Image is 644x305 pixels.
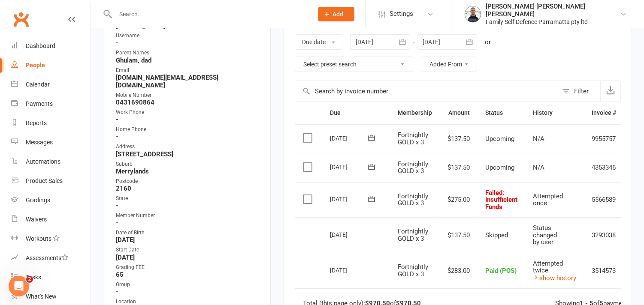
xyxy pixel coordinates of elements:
a: Workouts [11,229,91,248]
span: Status changed by user [533,224,557,246]
strong: Merrylands [116,167,259,175]
div: [DATE] [330,160,369,173]
a: People [11,56,91,75]
div: [DATE] [330,132,369,145]
td: $275.00 [440,182,478,218]
td: $137.50 [440,153,478,182]
div: Tasks [26,274,41,281]
a: Product Sales [11,171,91,191]
span: Paid (POS) [485,267,517,275]
strong: - [116,116,259,123]
td: $137.50 [440,124,478,153]
div: Username [116,32,259,40]
div: Date of Birth [116,229,259,237]
td: 3293038 [584,217,624,253]
img: thumb_image1668055740.png [464,6,481,23]
td: $283.00 [440,253,478,289]
strong: Ghulam, dad [116,57,259,64]
td: $137.50 [440,217,478,253]
div: Member Number [116,212,259,220]
strong: - [116,219,259,227]
span: : Insufficient Funds [485,189,517,211]
div: Assessments [26,254,68,261]
span: Fortnightly GOLD x 3 [398,263,428,278]
button: Add [318,7,354,21]
div: Start Date [116,246,259,254]
div: [DATE] [330,228,369,241]
th: History [525,102,584,124]
strong: - [116,133,259,141]
a: Reports [11,114,91,133]
th: Status [478,102,525,124]
strong: [DATE] [116,236,259,244]
td: 9955757 [584,124,624,153]
div: Family Self Defence Parramatta pty ltd [486,18,620,26]
div: Address [116,143,259,151]
span: Attempted twice [533,260,563,275]
div: [DATE] [330,263,369,277]
div: Suburb [116,160,259,168]
span: Skipped [485,231,508,239]
a: Messages [11,133,91,152]
div: Reports [26,120,47,126]
button: Due date [295,34,342,50]
strong: - [116,202,259,209]
th: Amount [440,102,478,124]
span: Attempted once [533,192,563,207]
strong: [STREET_ADDRESS] [116,150,259,158]
div: Parent Names [116,49,259,57]
div: Messages [26,139,53,146]
div: Waivers [26,216,47,223]
span: Add [333,11,344,18]
div: State [116,194,259,203]
span: Fortnightly GOLD x 3 [398,192,428,207]
div: Gradings [26,197,50,203]
div: Grading FEE [116,263,259,272]
strong: 65 [116,271,259,278]
span: Fortnightly GOLD x 3 [398,160,428,175]
div: Product Sales [26,177,63,184]
div: People [26,62,45,69]
div: Email [116,66,259,75]
div: [PERSON_NAME] [PERSON_NAME] [PERSON_NAME] [486,3,620,18]
button: Added From [421,57,477,72]
div: Calendar [26,81,50,88]
div: What's New [26,293,57,300]
strong: 0431690864 [116,99,259,106]
div: Home Phone [116,126,259,134]
span: Upcoming [485,135,514,143]
strong: [DOMAIN_NAME][EMAIL_ADDRESS][DOMAIN_NAME] [116,74,259,89]
input: Search by invoice number [295,81,558,102]
div: Payments [26,100,53,107]
div: Mobile Number [116,91,259,99]
th: Membership [390,102,440,124]
th: Due [322,102,390,124]
div: [DATE] [330,192,369,206]
a: Clubworx [10,9,32,30]
strong: - [116,39,259,47]
a: Gradings [11,191,91,210]
div: Automations [26,158,60,165]
span: Fortnightly GOLD x 3 [398,227,428,242]
a: Tasks [11,268,91,287]
a: Assessments [11,248,91,268]
strong: 2160 [116,185,259,192]
a: show history [533,274,576,282]
a: Dashboard [11,36,91,56]
a: Payments [11,94,91,114]
th: Invoice # [584,102,624,124]
button: Filter [558,81,600,102]
div: Group [116,281,259,289]
a: Calendar [11,75,91,94]
div: or [485,37,491,47]
span: N/A [533,164,544,171]
div: Dashboard [26,42,55,49]
div: Postcode [116,177,259,185]
span: Upcoming [485,164,514,171]
div: Workouts [26,235,51,242]
strong: - [116,288,259,296]
span: Settings [390,4,413,24]
span: Failed [485,189,517,211]
strong: [DATE] [116,254,259,261]
td: 5566589 [584,182,624,218]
